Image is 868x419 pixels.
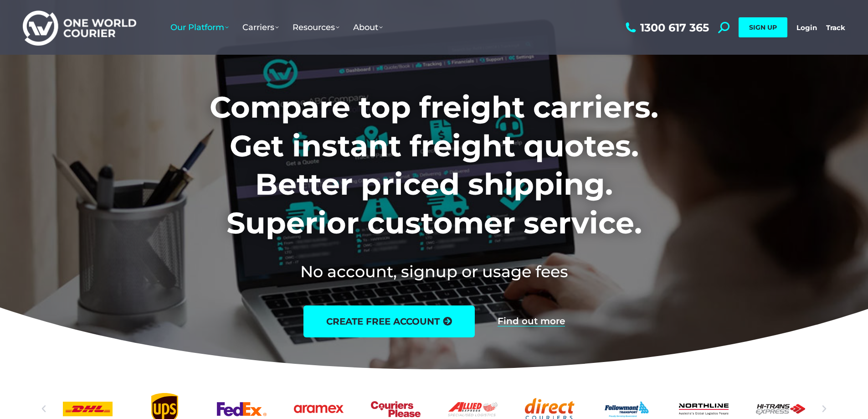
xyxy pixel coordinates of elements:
[826,23,845,32] a: Track
[293,22,339,32] span: Resources
[149,88,719,242] h1: Compare top freight carriers. Get instant freight quotes. Better priced shipping. Superior custom...
[739,17,787,37] a: SIGN UP
[149,260,719,283] h2: No account, signup or usage fees
[236,13,286,41] a: Carriers
[796,23,817,32] a: Login
[303,305,475,337] a: create free account
[353,22,383,32] span: About
[164,13,236,41] a: Our Platform
[286,13,346,41] a: Resources
[749,23,777,31] span: SIGN UP
[346,13,390,41] a: About
[170,22,229,32] span: Our Platform
[623,22,709,33] a: 1300 617 365
[498,316,565,326] a: Find out more
[242,22,279,32] span: Carriers
[23,9,136,46] img: One World Courier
